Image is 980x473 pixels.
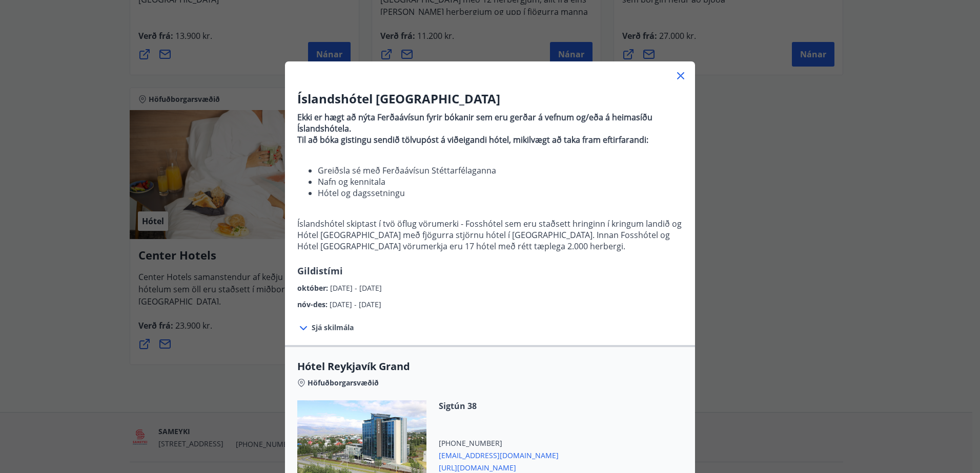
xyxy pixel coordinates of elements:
h3: Íslandshótel [GEOGRAPHIC_DATA] [297,90,683,107]
span: Sjá skilmála [312,322,354,333]
span: [PHONE_NUMBER] [439,438,559,448]
span: Sigtún 38 [439,400,559,412]
p: Íslandshótel skiptast í tvö öflug vörumerki - Fosshótel sem eru staðsett hringinn í kringum landi... [297,218,683,252]
span: [DATE] - [DATE] [330,299,381,309]
span: Gildistími [297,265,343,277]
li: Nafn og kennitala [318,176,683,187]
span: [URL][DOMAIN_NAME] [439,461,559,473]
li: Greiðsla sé með Ferðaávísun Stéttarfélaganna [318,165,683,176]
span: Hótel Reykjavík Grand [297,359,683,374]
span: [DATE] - [DATE] [330,283,382,293]
strong: Til að bóka gistingu sendið tölvupóst á viðeigandi hótel, mikilvægt að taka fram eftirfarandi: [297,134,648,145]
li: Hótel og dagssetningu [318,187,683,199]
span: [EMAIL_ADDRESS][DOMAIN_NAME] [439,448,559,461]
span: nóv-des : [297,299,330,309]
strong: Ekki er hægt að nýta Ferðaávísun fyrir bókanir sem eru gerðar á vefnum og/eða á heimasíðu Íslands... [297,112,652,134]
span: október : [297,283,330,293]
span: Höfuðborgarsvæðið [308,378,379,388]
